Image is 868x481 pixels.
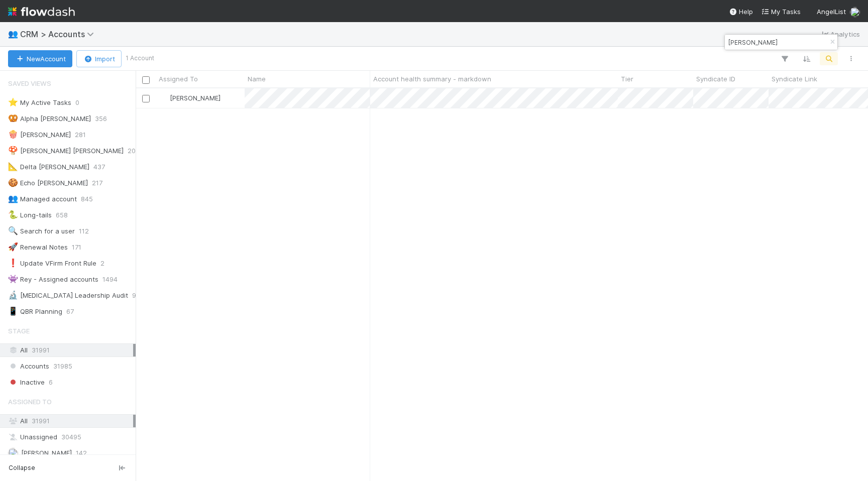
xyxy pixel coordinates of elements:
[126,54,154,63] small: 1 Account
[8,273,98,286] div: Rey - Assigned accounts
[159,74,198,84] span: Assigned To
[8,130,18,139] span: 🍿
[8,415,133,427] div: All
[8,225,75,237] div: Search for a user
[850,7,860,17] img: avatar_a2d05fec-0a57-4266-8476-74cda3464b0e.png
[93,161,105,173] span: 437
[772,74,817,84] span: Syndicate Link
[76,447,87,459] span: 142
[8,112,91,125] div: Alpha [PERSON_NAME]
[8,259,18,267] span: ❗
[8,194,18,203] span: 👥
[170,94,221,102] span: [PERSON_NAME]
[8,275,18,283] span: 👾
[817,8,846,16] span: AngelList
[79,225,89,237] span: 112
[102,273,118,286] span: 1494
[132,289,143,302] span: 914
[49,376,53,389] span: 6
[8,376,45,389] span: Inactive
[8,344,133,356] div: All
[8,114,18,123] span: 🥨
[8,209,52,221] div: Long-tails
[248,74,266,84] span: Name
[21,449,72,457] span: [PERSON_NAME]
[8,30,18,38] span: 👥
[8,448,18,458] img: avatar_18c010e4-930e-4480-823a-7726a265e9dd.png
[8,98,18,106] span: ⭐
[8,289,128,302] div: [MEDICAL_DATA] Leadership Audit
[8,96,71,109] div: My Active Tasks
[76,50,122,67] button: Import
[9,463,35,472] span: Collapse
[32,417,50,425] span: 31991
[61,431,81,443] span: 30495
[8,177,88,189] div: Echo [PERSON_NAME]
[8,162,18,171] span: 📐
[142,95,150,102] input: Toggle Row Selected
[726,36,827,48] input: Search...
[53,360,72,373] span: 31985
[8,431,133,443] div: Unassigned
[75,129,86,141] span: 281
[32,344,50,356] span: 31991
[373,74,491,84] span: Account health summary - markdown
[8,146,18,155] span: 🍄
[66,305,74,318] span: 67
[8,226,18,235] span: 🔍
[8,241,68,254] div: Renewal Notes
[8,243,18,251] span: 🚀
[8,73,51,93] span: Saved Views
[621,74,633,84] span: Tier
[8,50,72,67] button: NewAccount
[696,74,735,84] span: Syndicate ID
[128,145,140,157] span: 203
[8,307,18,315] span: 📱
[72,241,81,254] span: 171
[56,209,68,221] span: 658
[761,8,801,16] span: My Tasks
[142,76,150,84] input: Toggle All Rows Selected
[100,257,104,270] span: 2
[8,360,49,373] span: Accounts
[160,94,168,102] img: avatar_ac990a78-52d7-40f8-b1fe-cbbd1cda261e.png
[8,178,18,187] span: 🍪
[75,96,79,109] span: 0
[8,3,75,20] img: logo-inverted-e16ddd16eac7371096b0.svg
[8,321,30,341] span: Stage
[8,161,89,173] div: Delta [PERSON_NAME]
[8,193,77,205] div: Managed account
[8,210,18,219] span: 🐍
[92,177,102,189] span: 217
[20,29,99,39] span: CRM > Accounts
[8,305,62,318] div: QBR Planning
[8,392,52,412] span: Assigned To
[81,193,93,205] span: 845
[95,112,107,125] span: 356
[8,257,96,270] div: Update VFirm Front Rule
[8,291,18,299] span: 🔬
[729,7,753,17] div: Help
[8,129,71,141] div: [PERSON_NAME]
[8,145,124,157] div: [PERSON_NAME] [PERSON_NAME]
[820,28,860,40] a: Analytics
